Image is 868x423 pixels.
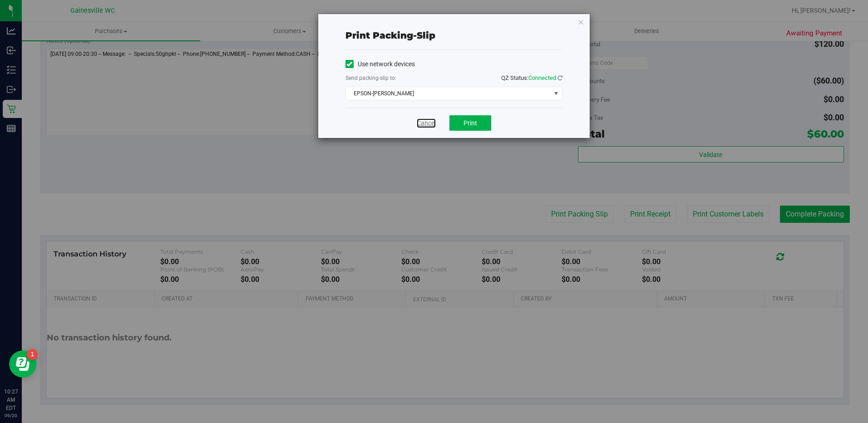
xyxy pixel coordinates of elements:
iframe: Resource center [9,350,36,378]
span: Connected [528,74,556,81]
span: Print [464,119,477,127]
iframe: Resource center unread badge [27,349,38,360]
span: select [550,87,562,100]
label: Use network devices [345,59,415,69]
label: Send packing-slip to: [345,74,396,82]
button: Print [449,115,491,131]
span: EPSON-[PERSON_NAME] [346,87,551,100]
span: Print packing-slip [345,30,435,41]
span: QZ Status: [501,74,562,81]
a: Cancel [417,118,436,128]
